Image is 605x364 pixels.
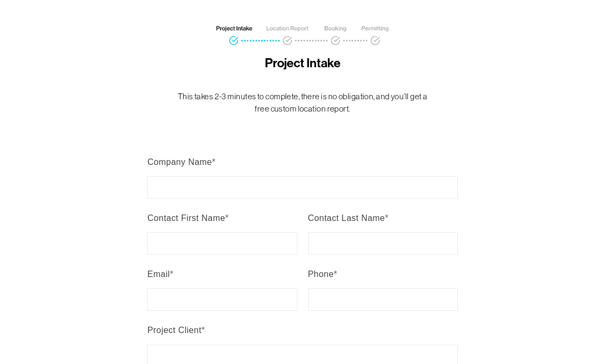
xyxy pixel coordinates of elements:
span: Phone [308,270,334,279]
p: This takes 2-3 minutes to complete, there is no obligation, and you’ll get a free custom location... [171,91,434,115]
input: Company Name* [147,176,458,199]
span: Email [147,270,170,279]
input: Contact Last Name* [308,232,458,255]
h4: Project Intake [171,56,434,72]
input: Contact First Name* [147,232,297,255]
span: Company Name [147,157,212,167]
input: Email* [147,288,297,311]
span: Contact Last Name [308,213,385,223]
span: Project Client [147,326,201,335]
span: Contact First Name [147,213,225,223]
input: Phone* [308,288,458,311]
